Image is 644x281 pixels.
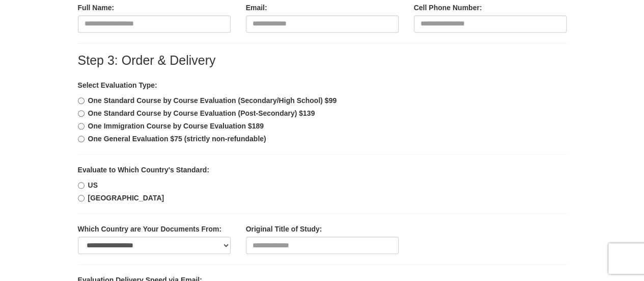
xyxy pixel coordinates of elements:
b: One Immigration Course by Course Evaluation $189 [88,122,264,130]
label: Which Country are Your Documents From: [78,224,222,234]
label: Original Title of Study: [246,224,322,234]
input: One Immigration Course by Course Evaluation $189 [78,123,85,130]
b: Select Evaluation Type: [78,81,157,89]
b: US [88,181,98,189]
input: One Standard Course by Course Evaluation (Secondary/High School) $99 [78,97,85,104]
input: US [78,182,85,189]
input: One Standard Course by Course Evaluation (Post-Secondary) $139 [78,110,85,117]
b: [GEOGRAPHIC_DATA] [88,194,164,202]
b: One Standard Course by Course Evaluation (Post-Secondary) $139 [88,109,315,117]
input: One General Evaluation $75 (strictly non-refundable) [78,136,85,142]
b: One Standard Course by Course Evaluation (Secondary/High School) $99 [88,96,337,105]
input: [GEOGRAPHIC_DATA] [78,195,85,201]
label: Step 3: Order & Delivery [78,54,216,68]
label: Full Name: [78,3,115,13]
b: Evaluate to Which Country's Standard: [78,166,209,174]
label: Cell Phone Number: [414,3,482,13]
label: Email: [246,3,267,13]
b: One General Evaluation $75 (strictly non-refundable) [88,135,266,143]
